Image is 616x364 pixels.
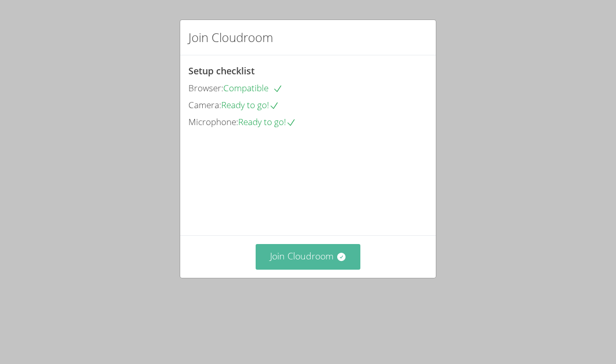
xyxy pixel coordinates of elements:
[256,244,361,269] button: Join Cloudroom
[238,116,296,128] span: Ready to go!
[221,99,279,111] span: Ready to go!
[188,28,273,47] h2: Join Cloudroom
[188,99,221,111] span: Camera:
[188,82,223,94] span: Browser:
[188,116,238,128] span: Microphone:
[223,82,283,94] span: Compatible
[188,65,255,77] span: Setup checklist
